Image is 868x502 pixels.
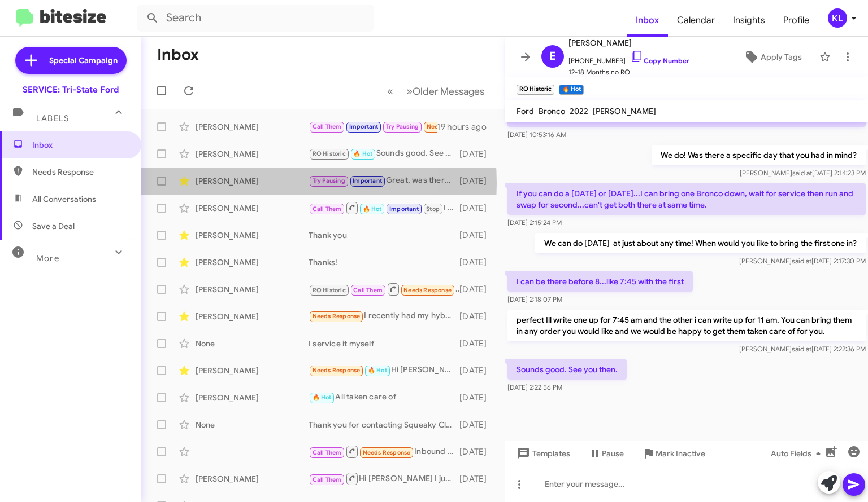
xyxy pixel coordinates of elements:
span: [DATE] 2:18:07 PM [507,295,562,303]
span: [PERSON_NAME] [568,36,689,50]
div: All taken care of [309,391,459,404]
div: I just followed up with the email I sent back on the 19th. Hope to hear something soon. I will ke... [309,201,459,215]
div: I recently had my hybrid in for its first oil change [309,310,459,323]
span: Important [353,177,382,184]
button: Templates [505,443,579,464]
span: Bronco [539,106,565,116]
span: Call Them [313,205,342,213]
div: [DATE] [459,175,496,187]
span: « [387,84,393,98]
span: Call Them [313,449,342,456]
span: All Conversations [32,193,96,205]
span: Important [389,205,419,213]
div: [PERSON_NAME] [196,392,309,403]
span: [PERSON_NAME] [DATE] 2:17:30 PM [739,257,866,265]
span: Save a Deal [32,221,75,232]
button: Apply Tags [731,47,814,67]
div: [PERSON_NAME] [196,121,309,133]
div: Inbound Call [309,444,459,459]
span: Special Campaign [49,55,118,66]
p: Sounds good. See you then. [507,359,627,380]
div: [DATE] [459,311,496,322]
span: Older Messages [413,85,484,98]
h1: Inbox [157,46,199,64]
span: 2022 [570,106,588,116]
input: Search [137,5,374,32]
span: RO Historic [313,150,346,157]
div: Thank you [309,230,459,241]
span: Labels [36,113,69,124]
div: [DATE] [459,473,496,485]
a: Profile [774,4,818,37]
div: Hi [PERSON_NAME] I just tried calling to see how we could help with the maintenance on your Ford.... [309,472,459,486]
span: [PERSON_NAME] [DATE] 2:14:23 PM [740,169,866,177]
div: [DATE] [459,202,496,214]
small: 🔥 Hot [559,85,583,95]
p: I can be there before 8...like 7:45 with the first [507,271,693,292]
a: Special Campaign [15,47,127,74]
div: I service it myself [309,338,459,349]
p: We do! Was there a specific day that you had in mind? [652,145,866,165]
div: [PERSON_NAME] [196,202,309,214]
span: 🔥 Hot [353,150,372,157]
span: Inbox [32,139,128,151]
button: Mark Inactive [633,443,714,464]
small: RO Historic [517,85,554,95]
div: [DATE] [459,338,496,349]
p: We can do [DATE] at just about any time! When would you like to bring the first one in? [535,233,866,253]
div: Inbound Call [309,282,459,296]
span: 🔥 Hot [368,367,387,374]
span: [DATE] 2:15:24 PM [507,218,562,227]
button: Previous [380,80,400,103]
a: Copy Number [630,56,689,65]
span: Apply Tags [761,47,802,67]
span: Pause [602,443,624,464]
span: [PERSON_NAME] [593,106,656,116]
div: [DATE] [459,365,496,376]
span: Call Them [313,476,342,483]
div: [DATE] [459,392,496,403]
div: [PERSON_NAME] [196,230,309,241]
div: 19 hours ago [437,121,496,133]
div: [PERSON_NAME] [196,257,309,268]
div: None [196,338,309,349]
span: More [36,253,59,263]
div: Sounds good. See you then. [309,147,459,160]
nav: Page navigation example [381,80,491,103]
div: KL [828,8,847,28]
span: Mark Inactive [656,443,705,464]
span: Call Them [313,123,342,130]
span: Try Pausing [386,123,419,130]
span: Stop [426,205,440,213]
div: [PERSON_NAME] [196,365,309,376]
div: [DATE] [459,257,496,268]
div: [PERSON_NAME] [196,175,309,187]
div: [PERSON_NAME] [196,311,309,322]
button: Pause [579,443,633,464]
p: perfect Ill write one up for 7:45 am and the other i can write up for 11 am. You can bring them i... [507,310,866,341]
span: Call Them [353,287,383,294]
button: Auto Fields [762,443,834,464]
div: [DATE] [459,446,496,457]
a: Inbox [627,4,668,37]
div: Hi I'm so sorry to get back to you so late Can I schedule an oil change for [DATE]? [309,120,437,133]
span: Important [349,123,379,130]
div: Great, was there a specific day you had in mind? [309,174,459,187]
div: [PERSON_NAME] [196,284,309,295]
span: Try Pausing [313,177,345,184]
span: 🔥 Hot [313,394,332,401]
div: Thank you for contacting Squeaky Clean & Dry, a representative will reply to you as soon as possi... [309,419,459,430]
div: Thanks! [309,257,459,268]
div: Hi [PERSON_NAME] the last time that I tried to have my oil changed there I had a 0830 appt. When ... [309,364,459,377]
button: Next [400,80,491,103]
div: SERVICE: Tri-State Ford [23,84,119,95]
span: [PERSON_NAME] [DATE] 2:22:36 PM [739,345,866,353]
span: said at [792,257,811,265]
span: Calendar [668,4,724,37]
span: [PHONE_NUMBER] [568,50,689,67]
a: Insights [724,4,774,37]
div: [PERSON_NAME] [196,148,309,160]
span: 12-18 Months no RO [568,67,689,78]
div: [DATE] [459,284,496,295]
